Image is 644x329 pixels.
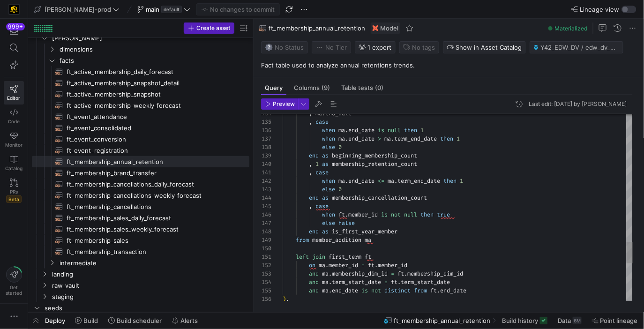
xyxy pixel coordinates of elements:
[600,317,638,324] span: Point lineage
[32,100,249,111] a: ft_active_membership_weekly_forecast​​​​​​​​​​
[309,262,315,269] span: on
[404,127,417,134] span: then
[378,177,384,185] span: <=
[332,194,427,202] span: membership_cancellation_count
[261,295,271,303] div: 156
[375,85,383,91] span: (0)
[371,287,381,294] span: not
[32,257,249,269] div: Press SPACE to select this row.
[312,41,351,53] button: No tierNo Tier
[322,186,335,193] span: else
[261,253,271,261] div: 151
[261,219,271,227] div: 147
[412,44,435,51] span: No tags
[558,317,571,324] span: Data
[338,177,345,185] span: ma
[404,270,407,277] span: .
[309,152,319,159] span: end
[32,167,249,179] a: ft_membership_brand_transfer​​​​​​​​​​
[32,212,249,224] div: Press SPACE to select this row.
[67,168,239,179] span: ft_membership_brand_transfer​​​​​​​​​​
[4,151,24,175] a: Catalog
[309,278,319,286] span: and
[384,287,411,294] span: distinct
[540,44,619,51] span: Y42_EDW_DV / edw_dv_prod_main / FT_MEMBERSHIP_ANNUAL_RETENTION
[332,152,417,159] span: beginning_membership_count
[67,112,239,122] span: ft_event_attendance​​​​​​​​​​
[407,270,463,277] span: membership_dim_id
[32,224,249,235] div: Press SPACE to select this row.
[67,190,239,201] span: ft_membership_cancellations_weekly_forecast​​​​​​​​​​
[367,44,391,51] span: 1 expert
[32,66,249,77] a: ft_active_membership_daily_forecast​​​​​​​​​​
[67,224,239,235] span: ft_membership_sales_weekly_forecast​​​​​​​​​​
[261,151,271,160] div: 139
[52,292,248,302] span: staging
[32,122,249,134] div: Press SPACE to select this row.
[361,287,368,294] span: is
[32,269,249,280] div: Press SPACE to select this row.
[380,24,398,32] span: Model
[338,135,345,142] span: ma
[32,111,249,122] div: Press SPACE to select this row.
[365,236,371,244] span: ma
[117,317,162,324] span: Build scheduler
[286,295,289,303] span: ,
[32,201,249,212] div: Press SPACE to select this row.
[361,262,365,269] span: =
[67,123,239,134] span: ft_event_consolidated​​​​​​​​​​
[32,212,249,224] a: ft_membership_sales_daily_forecast​​​​​​​​​​
[32,55,249,66] div: Press SPACE to select this row.
[322,219,335,227] span: else
[404,211,417,218] span: null
[67,179,239,190] span: ft_membership_cancellations_daily_forecast​​​​​​​​​​
[6,195,22,203] span: Beta
[283,295,286,303] span: )
[32,201,249,212] a: ft_membership_cancellations​​​​​​​​​​
[67,89,239,100] span: ft_active_membership_snapshot​​​​​​​​​​
[588,313,642,329] button: Point lineage
[530,41,623,53] button: Y42_EDW_DV / edw_dv_prod_main / FT_MEMBERSHIP_ANNUAL_RETENTION
[4,263,24,299] button: Getstarted
[391,135,394,142] span: .
[83,317,98,324] span: Build
[322,127,335,134] span: when
[322,194,329,202] span: as
[338,186,342,193] span: 0
[32,77,249,89] a: ft_active_membership_snapshot_detail​​​​​​​​​​
[32,246,249,257] a: ft_membership_transaction​​​​​​​​​​
[146,6,159,13] span: main
[345,177,348,185] span: .
[32,111,249,122] a: ft_event_attendance​​​​​​​​​​
[67,145,239,156] span: ft_event_registration​​​​​​​​​​
[32,44,249,55] div: Press SPACE to select this row.
[104,313,166,329] button: Build scheduler
[322,270,329,277] span: ma
[443,177,457,185] span: then
[316,44,323,51] img: No tier
[45,317,65,324] span: Deploy
[161,6,182,13] span: default
[6,284,22,296] span: Get started
[265,85,283,91] span: Query
[60,55,248,66] span: facts
[373,25,378,31] img: undefined
[4,175,24,207] a: PRsBeta
[309,194,319,202] span: end
[348,127,374,134] span: end_date
[554,25,587,32] span: Materialized
[430,287,437,294] span: ft
[52,280,248,291] span: raw_vault
[329,287,332,294] span: .
[261,194,271,202] div: 144
[309,169,312,176] span: ,
[4,1,24,17] a: https://storage.googleapis.com/y42-prod-data-exchange/images/uAsz27BndGEK0hZWDFeOjoxA7jCwgK9jE472...
[338,211,345,218] span: ft
[378,127,384,134] span: is
[322,211,335,218] span: when
[265,44,304,51] span: No Status
[32,3,122,15] button: [PERSON_NAME]-prod
[32,32,249,44] div: Press SPACE to select this row.
[325,262,329,269] span: .
[329,278,332,286] span: .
